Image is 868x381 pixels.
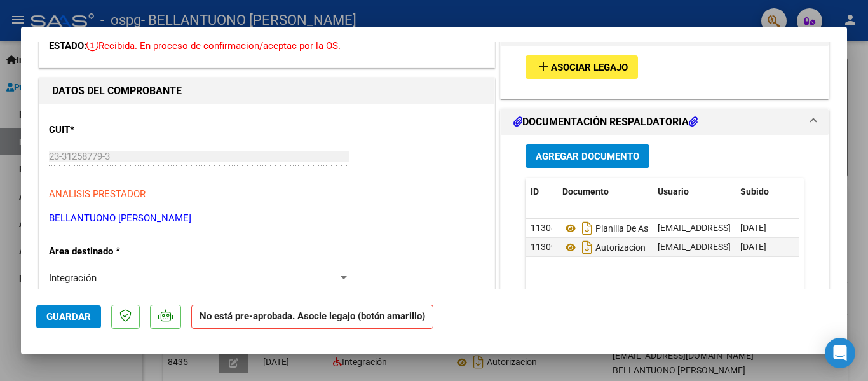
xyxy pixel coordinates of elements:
[653,178,735,205] datatable-header-cell: Usuario
[740,242,766,252] span: [DATE]
[740,186,769,197] span: Subido
[501,46,829,99] div: PREAPROBACIÓN PARA INTEGRACION
[658,186,689,197] span: Usuario
[36,305,101,328] button: Guardar
[799,178,862,205] datatable-header-cell: Acción
[825,338,855,368] div: Open Intercom Messenger
[49,272,97,284] span: Integración
[531,242,556,252] span: 11309
[579,218,595,239] i: Descargar documento
[536,59,551,74] mat-icon: add
[536,151,639,162] span: Agregar Documento
[562,186,609,197] span: Documento
[526,144,649,168] button: Agregar Documento
[735,178,799,205] datatable-header-cell: Subido
[740,223,766,233] span: [DATE]
[562,223,679,233] span: Planilla De Asistencia
[526,55,638,79] button: Asociar Legajo
[526,178,557,205] datatable-header-cell: ID
[191,305,433,329] strong: No está pre-aprobada. Asocie legajo (botón amarillo)
[579,237,595,258] i: Descargar documento
[562,242,646,253] span: Autorizacion
[49,40,86,52] span: ESTADO:
[46,311,91,322] span: Guardar
[501,109,829,135] mat-expansion-panel-header: DOCUMENTACIÓN RESPALDATORIA
[513,114,698,130] h1: DOCUMENTACIÓN RESPALDATORIA
[86,40,341,52] span: Recibida. En proceso de confirmacion/aceptac por la OS.
[49,123,180,137] p: CUIT
[49,211,485,226] p: BELLANTUONO [PERSON_NAME]
[531,186,539,197] span: ID
[49,188,146,200] span: ANALISIS PRESTADOR
[49,244,180,259] p: Area destinado *
[52,85,182,97] strong: DATOS DEL COMPROBANTE
[531,223,556,233] span: 11308
[557,178,653,205] datatable-header-cell: Documento
[551,62,628,73] span: Asociar Legajo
